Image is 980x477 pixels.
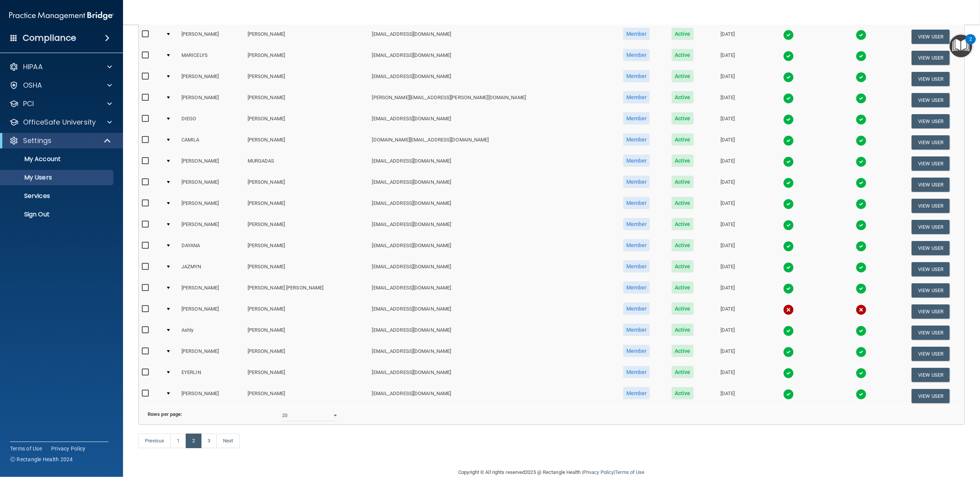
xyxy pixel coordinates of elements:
td: [EMAIL_ADDRESS][DOMAIN_NAME] [369,238,612,259]
span: Member [623,155,650,167]
img: tick.e7d51cea.svg [783,241,794,252]
span: Active [672,49,694,61]
img: tick.e7d51cea.svg [856,135,867,146]
td: [PERSON_NAME] [178,174,245,195]
img: tick.e7d51cea.svg [856,326,867,336]
td: [DATE] [704,386,751,406]
td: [PERSON_NAME] [178,90,245,111]
td: MARICELYS [178,47,245,68]
img: cross.ca9f0e7f.svg [856,304,867,315]
span: Active [672,239,694,251]
td: [DATE] [704,259,751,280]
span: Member [623,91,650,103]
button: View User [912,135,950,150]
p: Sign Out [5,211,110,218]
p: My Account [5,155,110,163]
button: View User [912,326,950,340]
td: [PERSON_NAME] [178,26,245,47]
td: [EMAIL_ADDRESS][DOMAIN_NAME] [369,280,612,301]
td: [EMAIL_ADDRESS][DOMAIN_NAME] [369,322,612,343]
img: tick.e7d51cea.svg [783,114,794,125]
a: Privacy Policy [583,469,614,475]
button: View User [912,241,950,255]
span: Member [623,49,650,61]
td: [DATE] [704,364,751,386]
img: tick.e7d51cea.svg [856,368,867,379]
img: tick.e7d51cea.svg [856,199,867,209]
img: tick.e7d51cea.svg [783,30,794,40]
td: [EMAIL_ADDRESS][DOMAIN_NAME] [369,364,612,386]
td: [DATE] [704,322,751,343]
img: tick.e7d51cea.svg [783,135,794,146]
span: Ⓒ Rectangle Health 2024 [10,455,73,463]
button: Open Resource Center, 2 new notifications [950,35,972,57]
span: Member [623,133,650,146]
button: View User [912,304,950,319]
button: View User [912,156,950,171]
a: HIPAA [9,62,112,71]
p: Services [5,192,110,200]
td: [DATE] [704,174,751,195]
td: [PERSON_NAME] [178,280,245,301]
span: Active [672,281,694,294]
button: View User [912,30,950,44]
span: Active [672,133,694,146]
img: tick.e7d51cea.svg [783,199,794,209]
img: tick.e7d51cea.svg [783,326,794,336]
td: DAYANA [178,238,245,259]
td: [PERSON_NAME] [245,216,369,238]
img: cross.ca9f0e7f.svg [783,304,794,315]
img: tick.e7d51cea.svg [783,72,794,83]
div: 2 [969,39,972,49]
td: [PERSON_NAME] [245,174,369,195]
td: [DATE] [704,301,751,322]
span: Member [623,239,650,251]
td: [EMAIL_ADDRESS][DOMAIN_NAME] [369,47,612,68]
img: tick.e7d51cea.svg [856,93,867,104]
td: [PERSON_NAME] [245,26,369,47]
img: tick.e7d51cea.svg [783,262,794,273]
td: [EMAIL_ADDRESS][DOMAIN_NAME] [369,216,612,238]
img: tick.e7d51cea.svg [856,114,867,125]
button: View User [912,199,950,213]
td: [PERSON_NAME] [178,386,245,406]
span: Active [672,218,694,230]
td: JAZMYN [178,259,245,280]
td: [DATE] [704,26,751,47]
a: Previous [138,434,171,448]
span: Active [672,324,694,336]
img: PMB logo [9,8,114,23]
td: [PERSON_NAME] [245,238,369,259]
span: Active [672,302,694,315]
a: 3 [201,434,217,448]
td: Ashly [178,322,245,343]
a: Settings [9,136,111,145]
a: OfficeSafe University [9,118,112,127]
td: [PERSON_NAME] [245,301,369,322]
img: tick.e7d51cea.svg [783,347,794,357]
td: [EMAIL_ADDRESS][DOMAIN_NAME] [369,386,612,406]
td: [PERSON_NAME] [245,68,369,90]
button: View User [912,93,950,107]
img: tick.e7d51cea.svg [856,347,867,357]
span: Active [672,366,694,378]
td: [PERSON_NAME] [178,216,245,238]
span: Member [623,112,650,125]
td: [EMAIL_ADDRESS][DOMAIN_NAME] [369,174,612,195]
td: [DATE] [704,238,751,259]
img: tick.e7d51cea.svg [783,368,794,379]
button: View User [912,389,950,403]
span: Member [623,28,650,40]
span: Active [672,155,694,167]
a: Privacy Policy [51,445,86,452]
span: Active [672,176,694,188]
span: Member [623,176,650,188]
span: Member [623,345,650,357]
td: [DATE] [704,216,751,238]
span: Member [623,302,650,315]
button: View User [912,51,950,65]
td: [PERSON_NAME] [178,153,245,174]
td: [DATE] [704,90,751,111]
img: tick.e7d51cea.svg [783,389,794,400]
td: [PERSON_NAME][EMAIL_ADDRESS][PERSON_NAME][DOMAIN_NAME] [369,90,612,111]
